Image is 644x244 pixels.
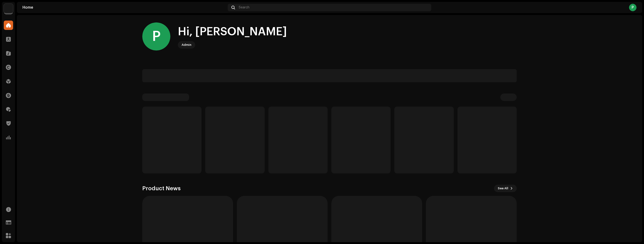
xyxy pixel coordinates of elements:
[142,185,181,192] h3: Product News
[629,4,637,11] div: P
[4,4,13,13] img: a6437e74-8c8e-4f74-a1ce-131745af0155
[22,6,226,9] div: Home
[239,6,249,9] span: Search
[182,42,191,48] div: Admin
[498,184,508,193] span: See All
[494,185,517,192] button: See All
[142,22,170,50] div: P
[178,24,287,39] div: Hi, [PERSON_NAME]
